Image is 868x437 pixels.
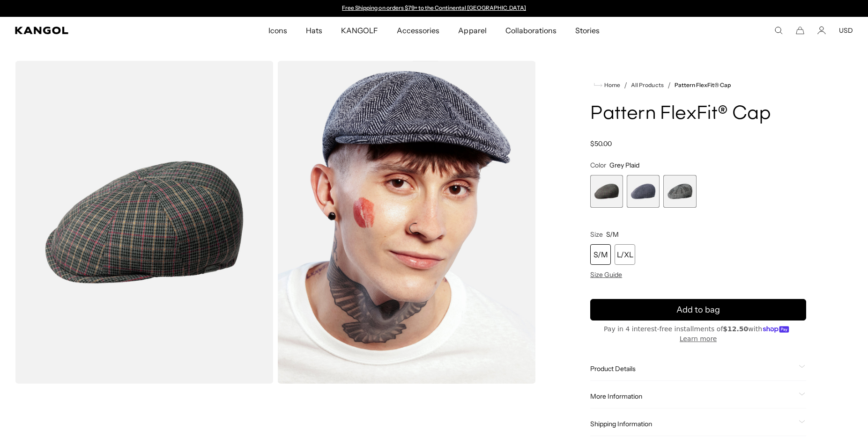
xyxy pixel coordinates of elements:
[590,270,622,279] span: Size Guide
[590,139,612,148] span: $50.00
[590,161,606,169] span: Color
[306,17,322,44] span: Hats
[590,392,795,401] span: More Information
[268,17,287,44] span: Icons
[602,82,620,88] span: Home
[663,175,696,208] label: Black Plaid
[620,80,627,91] li: /
[496,17,566,44] a: Collaborations
[590,299,806,320] button: Add to bag
[627,175,660,208] label: Marled Navy
[590,230,603,239] span: Size
[15,61,536,384] product-gallery: Gallery Viewer
[505,17,556,44] span: Collaborations
[839,26,853,35] button: USD
[631,82,663,88] a: All Products
[387,17,449,44] a: Accessories
[676,304,720,316] span: Add to bag
[675,82,731,88] a: Pattern FlexFit® Cap
[15,61,274,384] img: color-grey-plaid
[338,5,531,12] div: 1 of 2
[342,4,526,11] a: Free Shipping on orders $79+ to the Continental [GEOGRAPHIC_DATA]
[338,5,531,12] slideshow-component: Announcement bar
[566,17,609,44] a: Stories
[606,230,619,239] span: S/M
[774,26,783,35] summary: Search here
[590,80,806,91] nav: breadcrumbs
[458,17,486,44] span: Apparel
[817,26,826,35] a: Account
[627,175,660,208] div: 2 of 3
[341,17,378,44] span: KANGOLF
[590,364,795,373] span: Product Details
[575,17,600,44] span: Stories
[277,61,536,384] img: marled-navy
[594,81,620,89] a: Home
[663,175,696,208] div: 3 of 3
[297,17,332,44] a: Hats
[590,175,623,208] div: 1 of 3
[796,26,804,35] button: Cart
[15,27,178,34] a: Kangol
[332,17,387,44] a: KANGOLF
[615,244,635,265] div: L/XL
[590,104,806,124] h1: Pattern FlexFit® Cap
[449,17,496,44] a: Apparel
[338,5,531,12] div: Announcement
[259,17,297,44] a: Icons
[397,17,439,44] span: Accessories
[590,175,623,208] label: Grey Plaid
[590,244,611,265] div: S/M
[664,80,671,91] li: /
[590,420,795,428] span: Shipping Information
[609,161,639,169] span: Grey Plaid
